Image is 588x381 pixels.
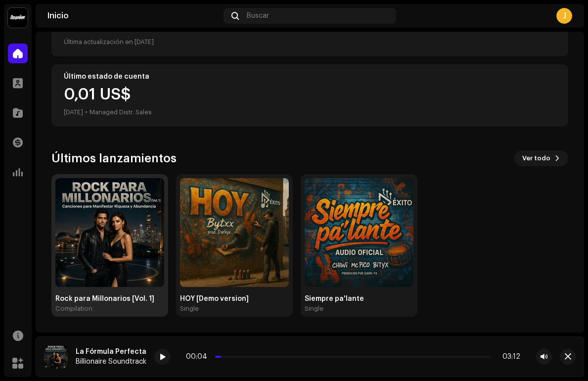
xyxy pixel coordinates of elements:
button: Ver todo [514,150,568,166]
div: [DATE] [64,106,83,118]
img: 21259f3f-2f58-4b3c-982b-af463b2140b8 [180,178,289,287]
div: Compilation [55,305,92,313]
div: Siempre pa'lante [305,295,413,303]
div: HOY [Demo version] [180,295,289,303]
img: fffcb55a-0679-4295-b269-ff8cd30ae08d [55,178,164,287]
div: Inicio [47,12,220,20]
div: Rock para Millonarios [Vol. 1] [55,295,164,303]
span: Buscar [247,12,269,20]
img: fffcb55a-0679-4295-b269-ff8cd30ae08d [44,345,68,369]
div: • [85,106,88,118]
img: 8473b5d2-13da-49ce-a37c-df37f4f0e75c [305,178,413,287]
div: Single [180,305,199,313]
h3: Últimos lanzamientos [51,150,177,166]
div: La Fórmula Perfecta [76,348,146,356]
div: Managed Distr. Sales [90,106,152,118]
div: Billionaire Soundtrack [76,358,146,366]
re-o-card-value: Último estado de cuenta [51,64,568,127]
span: Ver todo [522,148,550,168]
div: J [556,8,572,24]
div: Single [305,305,323,313]
div: 03:12 [495,353,520,361]
img: 10370c6a-d0e2-4592-b8a2-38f444b0ca44 [8,8,28,28]
div: Última actualización en [DATE] [64,36,556,48]
div: Último estado de cuenta [64,73,556,81]
div: 00:04 [186,353,211,361]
